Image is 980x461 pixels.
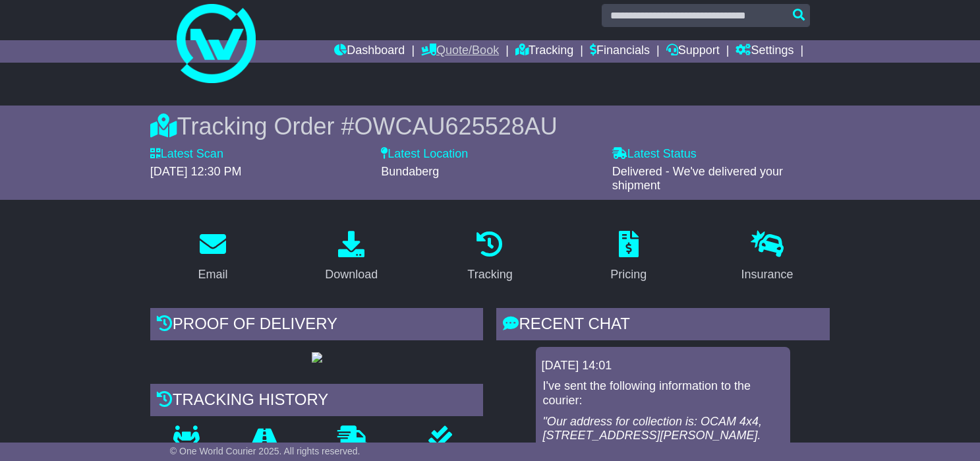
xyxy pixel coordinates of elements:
[602,226,655,288] a: Pricing
[150,384,484,419] div: Tracking history
[612,165,783,193] span: Delivered - We've delivered your shipment
[150,308,484,344] div: Proof of Delivery
[612,147,697,162] label: Latest Status
[541,359,785,373] div: [DATE] 14:01
[741,266,793,284] div: Insurance
[732,226,801,288] a: Insurance
[325,266,378,284] div: Download
[421,40,499,63] a: Quote/Book
[735,40,793,63] a: Settings
[496,308,830,344] div: RECENT CHAT
[542,379,784,408] p: I've sent the following information to the courier:
[312,352,322,363] img: GetPodImage
[459,226,521,288] a: Tracking
[355,113,558,140] span: OWCAU625528AU
[170,446,360,456] span: © One World Courier 2025. All rights reserved.
[590,40,650,63] a: Financials
[515,40,573,63] a: Tracking
[610,266,647,284] div: Pricing
[150,112,830,140] div: Tracking Order #
[198,266,227,284] div: Email
[334,40,405,63] a: Dashboard
[150,147,223,162] label: Latest Scan
[666,40,720,63] a: Support
[381,147,468,162] label: Latest Location
[150,165,242,178] span: [DATE] 12:30 PM
[381,165,439,178] span: Bundaberg
[189,226,236,288] a: Email
[316,226,386,288] a: Download
[467,266,512,284] div: Tracking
